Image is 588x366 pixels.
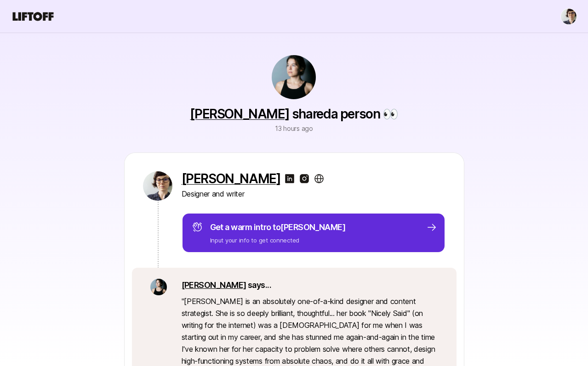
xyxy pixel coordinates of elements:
img: Nicole Fenton [561,9,577,24]
img: 0b965891_4116_474f_af89_6433edd974dd.jpg [143,171,172,201]
a: [PERSON_NAME] [190,106,289,122]
p: 13 hours ago [275,123,313,134]
img: custom-logo [314,173,325,184]
button: Nicole Fenton [560,8,577,25]
img: 539a6eb7_bc0e_4fa2_8ad9_ee091919e8d1.jpg [150,279,167,295]
p: shared a person 👀 [190,107,398,121]
img: instagram-logo [299,173,310,184]
a: [PERSON_NAME] [182,280,246,290]
p: Designer and writer [182,188,445,200]
img: 539a6eb7_bc0e_4fa2_8ad9_ee091919e8d1.jpg [272,55,316,99]
span: to [PERSON_NAME] [273,222,345,232]
p: says... [182,279,438,292]
img: linkedin-logo [284,173,295,184]
p: Input your info to get connected [210,236,346,245]
a: [PERSON_NAME] [182,171,281,186]
p: Get a warm intro [210,221,346,234]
